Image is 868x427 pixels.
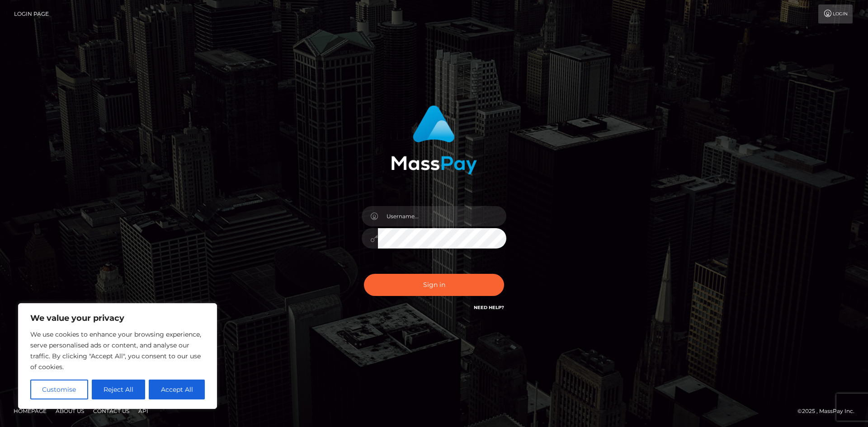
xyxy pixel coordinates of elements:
[10,404,50,418] a: Homepage
[149,380,205,399] button: Accept All
[30,313,205,324] p: We value your privacy
[378,206,506,226] input: Username...
[92,380,146,399] button: Reject All
[364,274,504,296] button: Sign in
[18,303,217,409] div: We value your privacy
[818,5,853,23] a: Login
[391,105,477,174] img: MassPay Login
[30,380,88,399] button: Customise
[52,404,88,418] a: About Us
[797,406,861,416] div: © 2025 , MassPay Inc.
[30,329,205,372] p: We use cookies to enhance your browsing experience, serve personalised ads or content, and analys...
[90,404,133,418] a: Contact Us
[135,404,152,418] a: API
[474,305,504,310] a: Need Help?
[14,5,49,23] a: Login Page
